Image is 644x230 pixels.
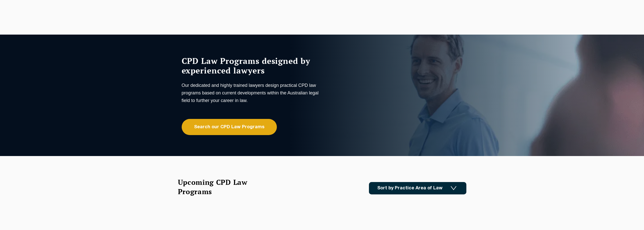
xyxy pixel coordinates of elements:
h2: Upcoming CPD Law Programs [178,177,260,196]
h1: CPD Law Programs designed by experienced lawyers [182,56,321,75]
p: Our dedicated and highly trained lawyers design practical CPD law programs based on current devel... [182,82,321,104]
a: Search our CPD Law Programs [182,119,277,135]
img: Icon [451,186,456,190]
a: Sort by Practice Area of Law [369,182,466,194]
